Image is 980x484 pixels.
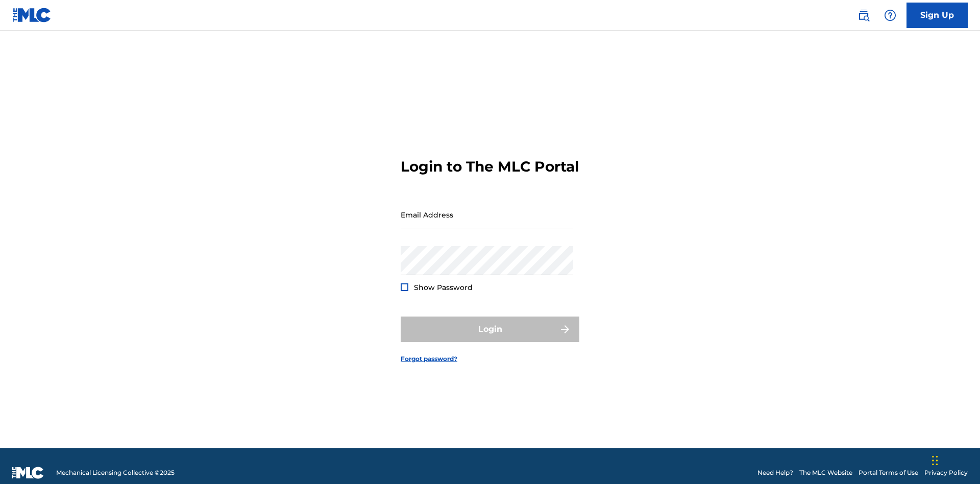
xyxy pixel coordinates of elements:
[932,445,938,476] div: Drag
[880,5,900,26] div: Help
[924,468,968,477] a: Privacy Policy
[859,468,918,477] a: Portal Terms of Use
[757,468,793,477] a: Need Help?
[414,283,473,292] span: Show Password
[401,354,457,364] a: Forgot password?
[884,9,896,21] img: help
[12,8,52,22] img: MLC Logo
[929,435,980,484] iframe: Chat Widget
[906,3,968,28] a: Sign Up
[56,468,175,477] span: Mechanical Licensing Collective © 2025
[799,468,852,477] a: The MLC Website
[12,467,44,479] img: logo
[401,158,579,176] h3: Login to The MLC Portal
[857,9,870,21] img: search
[853,5,874,26] a: Public Search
